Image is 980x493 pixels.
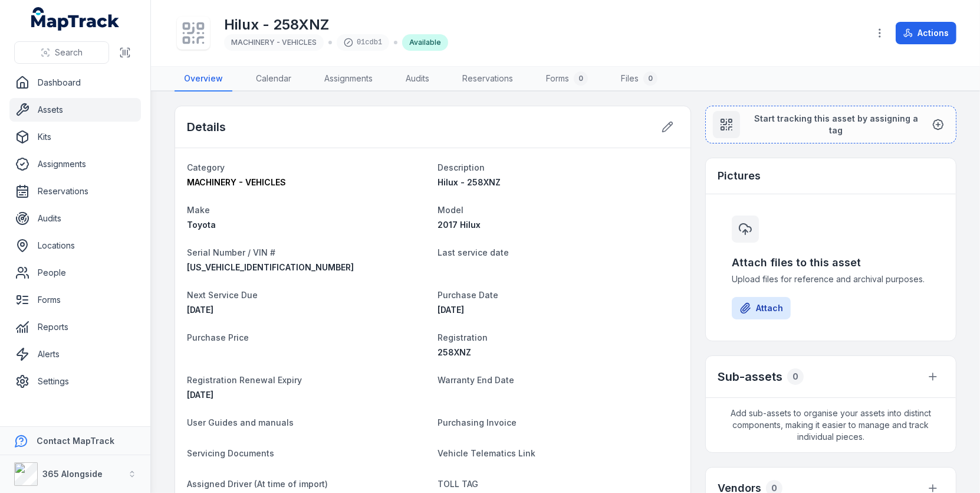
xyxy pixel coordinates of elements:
a: Overview [175,67,232,92]
span: Servicing Documents [187,448,274,458]
time: 04/02/2026, 11:00:00 am [187,390,213,400]
a: Assets [9,98,141,122]
span: [DATE] [187,305,213,315]
time: 06/01/2017, 11:00:00 am [438,305,464,315]
span: Last service date [438,247,509,257]
button: Search [14,41,109,64]
span: 2017 Hilux [438,220,481,230]
a: Audits [396,67,439,92]
a: Alerts [9,342,141,366]
a: Reservations [453,67,522,92]
span: Make [187,205,210,215]
span: Toyota [187,220,216,230]
span: [US_VEHICLE_IDENTIFICATION_NUMBER] [187,262,354,272]
div: 0 [787,368,804,385]
span: User Guides and manuals [187,417,294,427]
h2: Sub-assets [718,368,782,385]
span: Category [187,162,225,172]
span: Purchasing Invoice [438,417,517,427]
span: TOLL TAG [438,479,478,489]
span: 258XNZ [438,347,471,357]
span: Search [55,47,83,58]
span: Description [438,162,485,172]
a: Assignments [315,67,382,92]
h2: Details [187,119,226,135]
span: Assigned Driver (At time of import) [187,479,328,489]
button: Start tracking this asset by assigning a tag [705,106,956,143]
h3: Pictures [718,168,761,184]
a: Reservations [9,179,141,203]
span: [DATE] [187,390,213,400]
span: Purchase Price [187,332,249,342]
a: Dashboard [9,71,141,94]
a: Kits [9,125,141,149]
div: 0 [643,71,657,86]
span: Registration Renewal Expiry [187,375,302,385]
span: Purchase Date [438,290,498,300]
span: MACHINERY - VEHICLES [187,177,286,187]
a: Reports [9,315,141,339]
button: Actions [896,22,956,44]
strong: 365 Alongside [42,469,103,479]
span: Model [438,205,463,215]
a: Assignments [9,152,141,176]
a: Settings [9,370,141,393]
a: Locations [9,234,141,257]
span: Start tracking this asset by assigning a tag [749,113,923,136]
h1: Hilux - 258XNZ [224,15,448,34]
span: MACHINERY - VEHICLES [231,38,317,47]
span: Add sub-assets to organise your assets into distinct components, making it easier to manage and t... [706,398,956,452]
div: 01cdb1 [337,34,389,51]
span: Hilux - 258XNZ [438,177,501,187]
span: Warranty End Date [438,375,514,385]
button: Attach [732,297,791,319]
span: Registration [438,332,488,342]
time: 22/11/2025, 11:00:00 am [187,305,213,315]
span: [DATE] [438,305,464,315]
a: Forms0 [537,67,597,92]
span: Next Service Due [187,290,258,300]
a: Forms [9,288,141,312]
strong: Contact MapTrack [37,436,114,446]
a: Audits [9,207,141,230]
h3: Attach files to this asset [732,254,930,271]
span: Serial Number / VIN # [187,247,275,257]
div: 0 [574,71,588,86]
div: Available [402,34,448,51]
a: Files0 [611,67,667,92]
span: Upload files for reference and archival purposes. [732,273,930,285]
a: Calendar [246,67,301,92]
span: Vehicle Telematics Link [438,448,535,458]
a: People [9,261,141,285]
a: MapTrack [31,7,120,31]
